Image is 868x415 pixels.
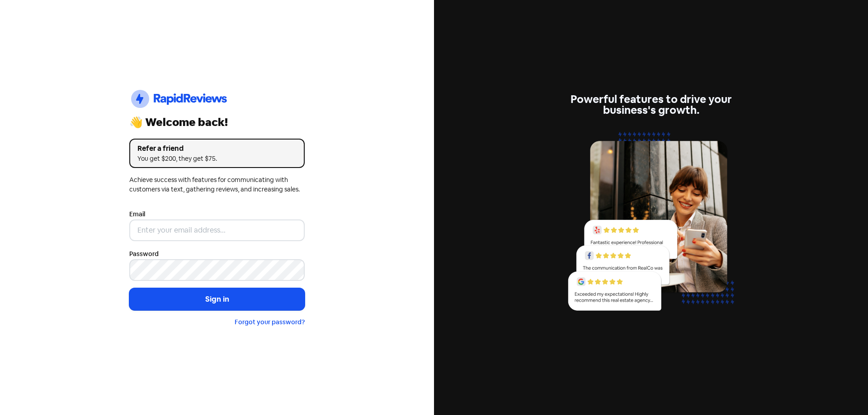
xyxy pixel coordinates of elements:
[129,210,145,219] label: Email
[129,219,305,241] input: Enter your email address...
[563,126,739,321] img: reviews
[129,117,305,128] div: 👋 Welcome back!
[129,175,305,194] div: Achieve success with features for communicating with customers via text, gathering reviews, and i...
[235,318,305,326] a: Forgot your password?
[137,154,297,163] div: You get $200, they get $75.
[563,94,739,116] div: Powerful features to drive your business's growth.
[129,249,159,259] label: Password
[129,288,305,311] button: Sign in
[137,143,297,154] div: Refer a friend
